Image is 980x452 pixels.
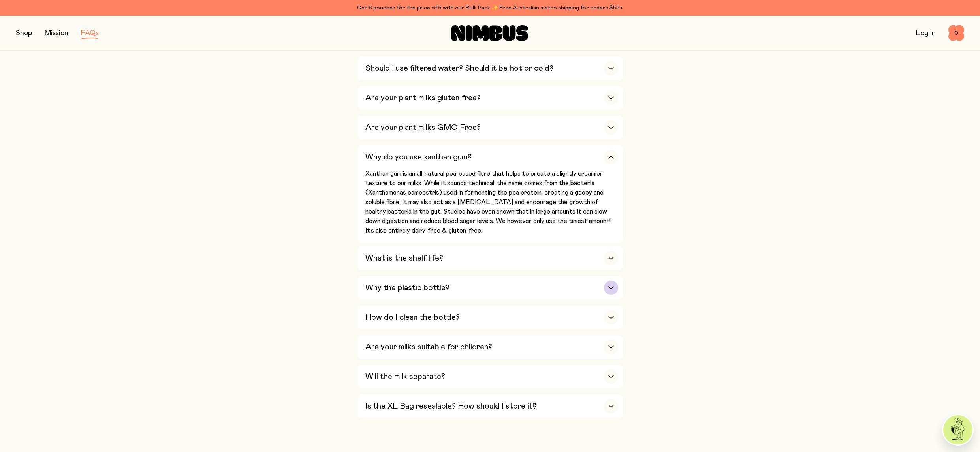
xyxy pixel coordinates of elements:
[365,313,460,322] h3: How do I clean the bottle?
[357,116,623,139] button: Are your plant milks GMO Free?
[916,30,936,37] a: Log In
[16,3,964,13] div: Get 6 pouches for the price of 5 with our Bulk Pack ✨ Free Australian metro shipping for orders $59+
[357,86,623,110] button: Are your plant milks gluten free?
[365,123,481,132] h3: Are your plant milks GMO Free?
[357,306,623,329] button: How do I clean the bottle?
[365,152,472,162] h3: Why do you use xanthan gum?
[365,283,450,293] h3: Why the plastic bottle?
[357,365,623,388] button: Will the milk separate?
[365,93,481,103] h3: Are your plant milks gluten free?
[365,342,492,352] h3: Are your milks suitable for children?
[45,30,68,37] a: Mission
[357,394,623,418] button: Is the XL Bag resealable? How should I store it?
[365,401,536,411] h3: Is the XL Bag resealable? How should I store it?
[365,372,445,381] h3: Will the milk separate?
[357,276,623,300] button: Why the plastic bottle?
[365,169,618,235] p: Xanthan gum is an all-natural pea-based fibre that helps to create a slightly creamier texture to...
[357,145,623,243] button: Why do you use xanthan gum?Xanthan gum is an all-natural pea-based fibre that helps to create a s...
[357,56,623,80] button: Should I use filtered water? Should it be hot or cold?
[943,415,972,444] img: agent
[81,30,99,37] a: FAQs
[357,246,623,270] button: What is the shelf life?
[365,64,553,73] h3: Should I use filtered water? Should it be hot or cold?
[357,335,623,359] button: Are your milks suitable for children?
[948,25,964,41] button: 0
[365,253,443,263] h3: What is the shelf life?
